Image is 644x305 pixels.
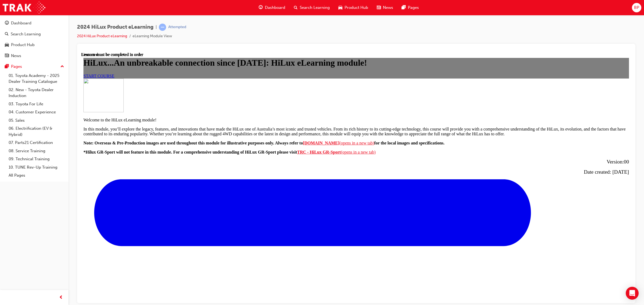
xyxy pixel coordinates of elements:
a: 02. New - Toyota Dealer Induction [6,86,66,100]
span: Product Hub [345,5,368,11]
li: eLearning Module View [133,33,172,39]
a: guage-iconDashboard [254,2,290,13]
a: news-iconNews [372,2,397,13]
div: Attempted [168,25,186,30]
span: learningRecordVerb_ATTEMPT-icon [159,24,166,31]
a: START COURSE [2,21,33,26]
span: | [156,24,157,30]
div: News [11,53,21,59]
p: In this module, you’ll explore the legacy, features, and innovations that have made the HiLux one... [2,75,548,84]
strong: *Hilux GR-Sport will not feature in this module. For a comprehensive understanding of HiLux GR-Sp... [2,98,216,102]
a: 09. Technical Training [6,155,66,163]
button: DashboardSearch LearningProduct HubNews [2,17,66,62]
span: pages-icon [5,64,9,69]
button: Pages [2,62,66,72]
span: Date created: [DATE] [503,117,548,122]
span: news-icon [5,54,9,58]
strong: Note: Overseas & Pre-Production images are used throughout this module for illustrative purposes ... [2,88,222,93]
span: pages-icon [402,4,406,11]
span: BP [634,5,639,11]
a: 01. Toyota Academy - 2025 Dealer Training Catalogue [6,72,66,86]
span: guage-icon [5,21,9,26]
span: search-icon [294,4,298,11]
p: Welcome to the HiLux eLearning module! [2,65,548,70]
a: car-iconProduct Hub [334,2,372,13]
h1: HiLux...An unbreakable connection since [DATE]: HiLux eLearning module! [2,6,548,16]
strong: [DOMAIN_NAME] [222,88,258,93]
a: [DOMAIN_NAME](opens in a new tab) [222,88,293,93]
a: 08. Service Training [6,147,66,155]
a: Search Learning [2,29,66,39]
button: BP [632,3,641,12]
a: All Pages [6,171,66,180]
span: 2024 HiLux Product eLearning [77,24,153,30]
a: 04. Customer Experience [6,108,66,116]
a: News [2,51,66,61]
span: prev-icon [59,294,63,301]
a: Product Hub [2,40,66,50]
a: 06. Electrification (EV & Hybrid) [6,124,66,139]
div: Search Learning [11,31,41,37]
span: car-icon [338,4,342,11]
a: search-iconSearch Learning [290,2,334,13]
strong: for the local images and specifications. [293,88,363,93]
span: search-icon [5,32,9,37]
span: (opens in a new tab) [258,88,293,93]
a: 05. Sales [6,116,66,125]
div: Product Hub [11,42,35,48]
div: Open Intercom Messenger [626,287,639,300]
span: up-icon [60,63,64,70]
a: pages-iconPages [397,2,423,13]
span: Version:00 [525,107,548,112]
a: 07. Parts21 Certification [6,139,66,147]
div: Dashboard [11,20,31,26]
span: Dashboard [265,5,285,11]
div: Pages [11,64,22,70]
span: (opens in a new tab) [259,98,294,102]
strong: TRC - HiLux GR-Sport [216,98,259,102]
a: Dashboard [2,18,66,28]
span: guage-icon [259,4,263,11]
span: news-icon [377,4,381,11]
span: Search Learning [300,5,330,11]
span: Pages [408,5,419,11]
span: News [383,5,393,11]
img: Trak [3,2,45,14]
span: car-icon [5,43,9,47]
a: 2024 HiLux Product eLearning [77,34,127,38]
a: 03. Toyota For Life [6,100,66,108]
a: TRC - HiLux GR-Sport(opens in a new tab) [216,98,294,102]
a: 10. TUNE Rev-Up Training [6,163,66,172]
